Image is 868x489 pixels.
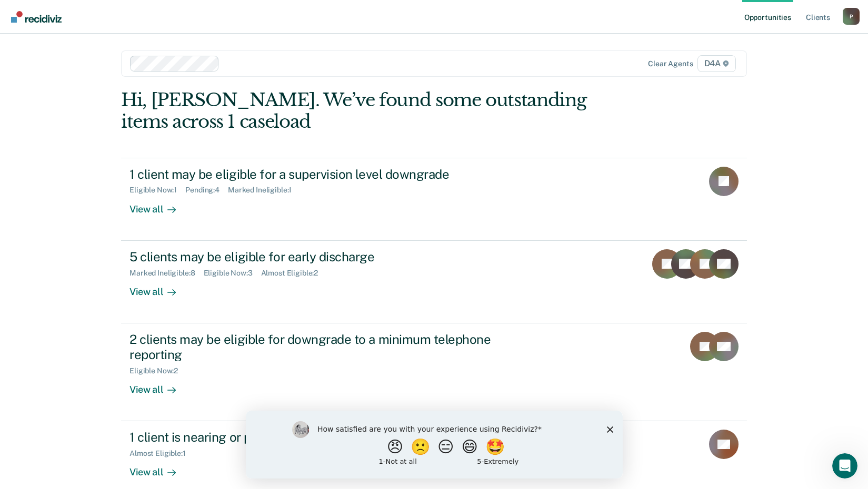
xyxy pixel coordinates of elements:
[11,11,62,23] img: Recidiviz
[129,186,185,195] div: Eligible Now : 1
[129,167,499,182] div: 1 client may be eligible for a supervision level downgrade
[648,59,693,68] div: Clear agents
[129,269,203,278] div: Marked Ineligible : 8
[843,8,860,25] div: P
[697,55,736,72] span: D4A
[129,195,188,215] div: View all
[261,269,327,278] div: Almost Eligible : 2
[129,449,194,458] div: Almost Eligible : 1
[129,458,188,478] div: View all
[832,453,857,478] iframe: Intercom live chat
[121,323,747,421] a: 2 clients may be eligible for downgrade to a minimum telephone reportingEligible Now:2View all
[121,241,747,323] a: 5 clients may be eligible for early dischargeMarked Ineligible:8Eligible Now:3Almost Eligible:2Vi...
[246,411,623,478] iframe: Survey by Kim from Recidiviz
[129,366,186,375] div: Eligible Now : 2
[129,249,499,264] div: 5 clients may be eligible for early discharge
[121,158,747,241] a: 1 client may be eligible for a supervision level downgradeEligible Now:1Pending:4Marked Ineligibl...
[185,186,228,195] div: Pending : 4
[129,375,188,395] div: View all
[204,269,261,278] div: Eligible Now : 3
[129,332,499,362] div: 2 clients may be eligible for downgrade to a minimum telephone reporting
[228,186,300,195] div: Marked Ineligible : 1
[129,277,188,298] div: View all
[843,8,860,25] button: Profile dropdown button
[129,430,499,445] div: 1 client is nearing or past their full-term release date
[121,89,622,133] div: Hi, [PERSON_NAME]. We’ve found some outstanding items across 1 caseload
